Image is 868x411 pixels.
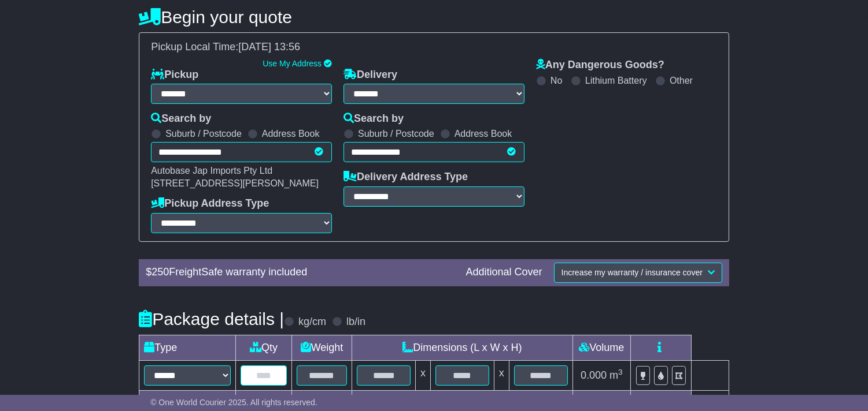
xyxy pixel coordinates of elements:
td: Qty [236,335,292,360]
td: Weight [291,335,352,360]
h4: Package details | [139,309,284,328]
label: Delivery [343,69,397,81]
label: Search by [343,113,404,125]
span: Increase my warranty / insurance cover [562,268,703,277]
label: Lithium Battery [585,75,647,86]
button: Increase my warranty / insurance cover [554,263,722,283]
span: © One World Courier 2025. All rights reserved. [150,398,317,407]
label: No [551,75,562,86]
div: Additional Cover [460,266,548,279]
label: Any Dangerous Goods? [536,59,664,72]
label: Pickup Address Type [151,197,269,210]
label: Suburb / Postcode [358,128,434,139]
span: [DATE] 13:56 [238,41,300,53]
sup: 3 [618,368,623,376]
a: Use My Address [263,59,322,68]
label: lb/in [346,316,365,328]
div: $ FreightSafe warranty included [140,266,460,279]
label: Suburb / Postcode [165,128,242,139]
label: Search by [151,113,211,125]
label: Address Book [262,128,320,139]
td: Volume [572,335,630,360]
span: [STREET_ADDRESS][PERSON_NAME] [151,178,319,188]
label: Pickup [151,69,198,81]
span: m [610,369,623,381]
td: x [416,360,431,390]
td: Dimensions (L x W x H) [352,335,573,360]
span: Autobase Jap Imports Pty Ltd [151,166,272,175]
span: 250 [152,266,169,278]
h4: Begin your quote [139,8,729,27]
td: Type [139,335,236,360]
div: Pickup Local Time: [145,41,723,54]
label: kg/cm [298,316,326,328]
label: Other [670,75,693,86]
span: 0.000 [581,369,607,381]
label: Address Book [455,128,512,139]
td: x [494,360,509,390]
label: Delivery Address Type [343,171,468,184]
